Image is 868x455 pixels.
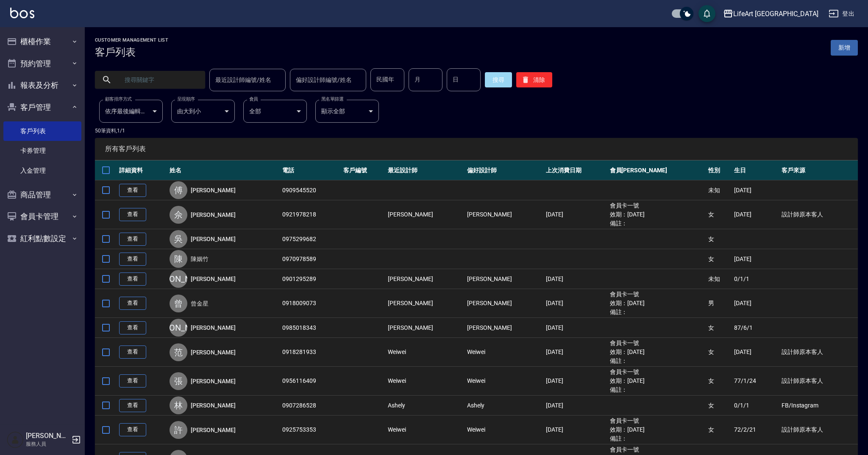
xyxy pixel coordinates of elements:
[119,423,146,436] a: 查看
[779,338,858,367] td: 設計師原本客人
[485,72,512,87] button: 搜尋
[732,269,779,289] td: 0/1/1
[831,40,858,56] a: 新增
[706,318,732,338] td: 女
[706,367,732,396] td: 女
[706,396,732,416] td: 女
[386,396,465,416] td: Ashely
[610,434,704,443] ul: 備註：
[610,308,704,317] ul: 備註：
[191,323,236,332] a: [PERSON_NAME]
[26,432,69,440] h5: [PERSON_NAME]
[544,367,607,396] td: [DATE]
[610,376,704,385] ul: 效期： [DATE]
[779,367,858,396] td: 設計師原本客人
[170,372,187,390] div: 張
[321,96,343,102] label: 黑名單篩選
[171,100,235,123] div: 由大到小
[465,269,544,289] td: [PERSON_NAME]
[170,250,187,268] div: 陳
[95,37,168,43] h2: Customer Management List
[732,396,779,416] td: 0/1/1
[191,186,236,194] a: [PERSON_NAME]
[3,31,81,53] button: 櫃檯作業
[706,416,732,444] td: 女
[779,396,858,416] td: FB/Instagram
[119,184,146,197] a: 查看
[280,416,341,444] td: 0925753353
[706,229,732,249] td: 女
[280,269,341,289] td: 0901295289
[732,180,779,200] td: [DATE]
[119,272,146,286] a: 查看
[119,374,146,388] a: 查看
[610,368,704,376] ul: 會員卡一號
[280,367,341,396] td: 0956116409
[732,338,779,367] td: [DATE]
[732,200,779,229] td: [DATE]
[95,127,858,135] p: 50 筆資料, 1 / 1
[105,96,132,102] label: 顧客排序方式
[610,219,704,228] ul: 備註：
[341,160,386,180] th: 客戶編號
[280,160,341,180] th: 電話
[99,100,163,123] div: 依序最後編輯時間
[544,289,607,318] td: [DATE]
[610,210,704,219] ul: 效期： [DATE]
[732,249,779,269] td: [DATE]
[706,289,732,318] td: 男
[610,425,704,434] ul: 效期： [DATE]
[10,8,34,18] img: Logo
[465,318,544,338] td: [PERSON_NAME]
[3,53,81,75] button: 預約管理
[280,338,341,367] td: 0918281933
[386,318,465,338] td: [PERSON_NAME]
[170,181,187,199] div: 傅
[3,184,81,206] button: 商品管理
[386,416,465,444] td: Weiwei
[465,338,544,367] td: Weiwei
[779,200,858,229] td: 設計師原本客人
[170,206,187,224] div: 佘
[732,367,779,396] td: 77/1/24
[26,440,69,448] p: 服務人員
[119,253,146,266] a: 查看
[825,6,858,22] button: 登出
[465,160,544,180] th: 偏好設計師
[191,211,236,219] a: [PERSON_NAME]
[386,269,465,289] td: [PERSON_NAME]
[610,299,704,308] ul: 效期： [DATE]
[191,275,236,283] a: [PERSON_NAME]
[95,46,168,58] h3: 客戶列表
[191,255,209,263] a: 陳姻竹
[386,338,465,367] td: Weiwei
[119,345,146,359] a: 查看
[280,200,341,229] td: 0921978218
[3,205,81,227] button: 會員卡管理
[720,5,822,22] button: LifeArt [GEOGRAPHIC_DATA]
[243,100,307,123] div: 全部
[170,270,187,288] div: [PERSON_NAME]
[280,396,341,416] td: 0907286528
[191,348,236,357] a: [PERSON_NAME]
[732,289,779,318] td: [DATE]
[698,5,715,22] button: save
[465,396,544,416] td: Ashely
[610,339,704,348] ul: 會員卡一號
[706,269,732,289] td: 未知
[191,299,209,308] a: 曾金星
[3,96,81,118] button: 客戶管理
[191,235,236,243] a: [PERSON_NAME]
[732,160,779,180] th: 生日
[779,160,858,180] th: 客戶來源
[315,100,379,123] div: 顯示全部
[610,385,704,394] ul: 備註：
[3,121,81,141] a: 客戶列表
[465,367,544,396] td: Weiwei
[191,401,236,410] a: [PERSON_NAME]
[732,318,779,338] td: 87/6/1
[117,160,167,180] th: 詳細資料
[191,377,236,385] a: [PERSON_NAME]
[280,289,341,318] td: 0918009073
[3,141,81,160] a: 卡券管理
